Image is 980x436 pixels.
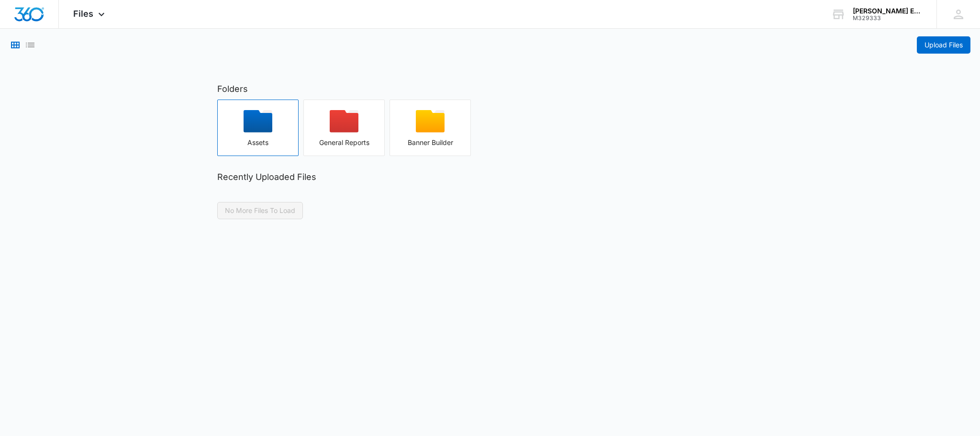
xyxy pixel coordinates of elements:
[390,139,470,146] div: Banner Builder
[217,170,763,183] h2: Recently Uploaded Files
[24,39,36,51] button: List View
[917,36,970,54] button: Upload Files
[217,202,303,219] button: No More Files To Load
[853,7,923,15] div: account name
[217,82,763,95] h2: Folders
[304,139,384,146] div: General Reports
[390,100,471,156] button: Banner Builder
[218,139,298,146] div: Assets
[853,15,923,22] div: account id
[924,40,963,50] span: Upload Files
[10,39,21,51] button: Grid View
[217,100,299,156] button: Assets
[303,100,385,156] button: General Reports
[73,9,93,19] span: Files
